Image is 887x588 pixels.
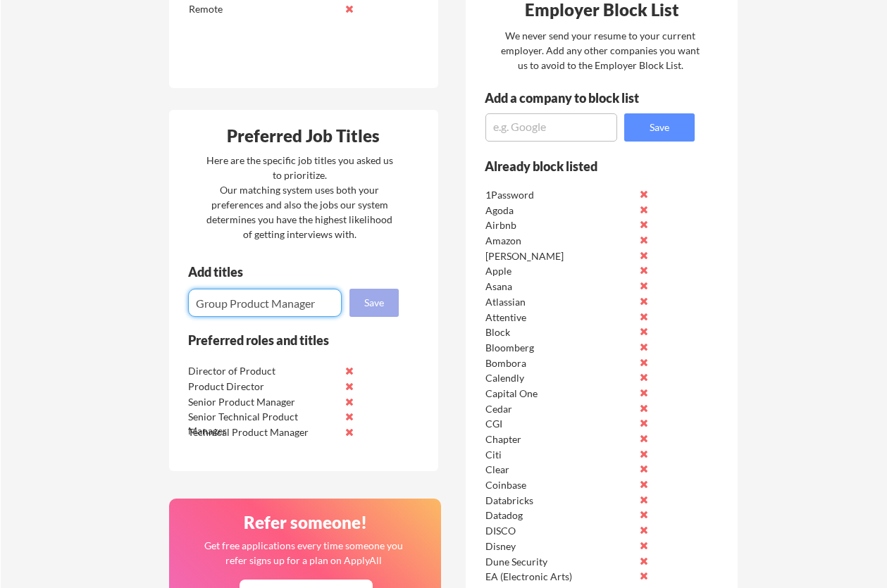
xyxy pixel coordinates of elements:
[485,295,634,309] div: Atlassian
[485,188,634,202] div: 1Password
[485,508,634,523] div: Datadog
[471,1,733,18] div: Employer Block List
[485,463,634,477] div: Clear
[189,2,337,16] div: Remote
[485,356,634,370] div: Bombora
[203,153,397,242] div: Here are the specific job titles you asked us to prioritize. Our matching system uses both your p...
[485,478,634,492] div: Coinbase
[485,234,634,248] div: Amazon
[485,341,634,355] div: Bloomberg
[204,538,404,568] div: Get free applications every time someone you refer signs up for a plan on ApplyAll
[188,265,387,278] div: Add titles
[485,311,634,325] div: Attentive
[188,289,342,317] input: E.g. Senior Product Manager
[485,160,676,173] div: Already block listed
[349,289,399,317] button: Save
[485,204,634,218] div: Agoda
[188,410,337,437] div: Senior Technical Product Manager
[188,364,337,378] div: Director of Product
[485,570,634,584] div: EA (Electronic Arts)
[485,218,634,232] div: Airbnb
[485,371,634,385] div: Calendly
[188,425,337,439] div: Technical Product Manager
[188,334,380,346] div: Preferred roles and titles
[485,417,634,431] div: CGI
[485,494,634,508] div: Databricks
[173,127,435,144] div: Preferred Job Titles
[485,402,634,416] div: Cedar
[624,113,695,142] button: Save
[188,395,337,409] div: Senior Product Manager
[485,387,634,401] div: Capital One
[188,380,337,394] div: Product Director
[485,524,634,538] div: DISCO
[485,249,634,263] div: [PERSON_NAME]
[485,264,634,278] div: Apple
[500,28,701,73] div: We never send your resume to your current employer. Add any other companies you want us to avoid ...
[485,280,634,294] div: Asana
[485,539,634,553] div: Disney
[485,432,634,446] div: Chapter
[485,325,634,339] div: Block
[485,92,661,104] div: Add a company to block list
[485,448,634,462] div: Citi
[175,514,437,531] div: Refer someone!
[485,555,634,569] div: Dune Security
